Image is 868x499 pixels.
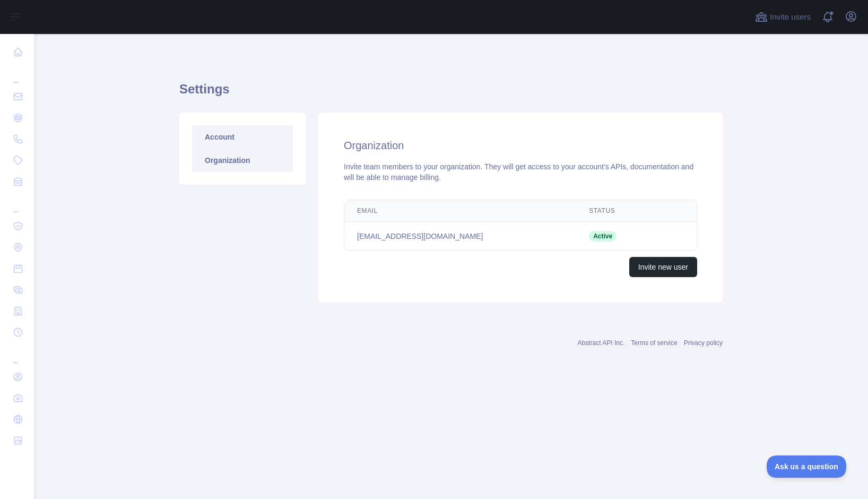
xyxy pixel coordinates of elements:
[344,161,697,183] div: Invite team members to your organization. They will get access to your account's APIs, documentat...
[753,8,813,25] button: Invite users
[179,81,723,106] h1: Settings
[631,339,677,347] a: Terms of service
[576,200,657,222] th: Status
[589,231,617,242] span: Active
[344,138,697,153] h2: Organization
[684,339,723,347] a: Privacy policy
[8,64,25,85] div: ...
[344,222,576,251] td: [EMAIL_ADDRESS][DOMAIN_NAME]
[8,193,25,214] div: ...
[192,125,293,149] a: Account
[629,257,697,277] button: Invite new user
[578,339,625,347] a: Abstract API Inc.
[344,200,576,222] th: Email
[770,11,811,23] span: Invite users
[192,149,293,172] a: Organization
[767,455,847,478] iframe: Toggle Customer Support
[8,344,25,365] div: ...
